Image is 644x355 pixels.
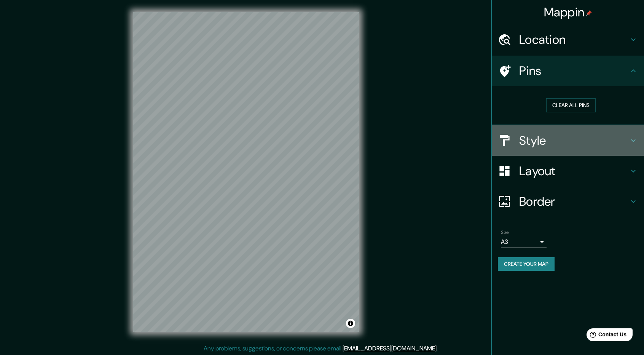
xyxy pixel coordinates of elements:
[492,186,644,217] div: Border
[492,156,644,186] div: Layout
[492,24,644,55] div: Location
[544,5,592,20] h4: Mappin
[501,236,547,248] div: A3
[501,229,509,235] label: Size
[519,133,629,148] h4: Style
[498,257,555,271] button: Create your map
[133,12,359,332] canvas: Map
[576,325,636,347] iframe: Help widget launcher
[204,344,438,353] p: Any problems, suggestions, or concerns please email .
[346,319,355,328] button: Toggle attribution
[438,344,439,353] div: .
[546,98,596,112] button: Clear all pins
[492,56,644,86] div: Pins
[519,32,629,47] h4: Location
[519,194,629,209] h4: Border
[343,344,437,352] a: [EMAIL_ADDRESS][DOMAIN_NAME]
[586,10,592,16] img: pin-icon.png
[492,125,644,156] div: Style
[519,63,629,78] h4: Pins
[439,344,440,353] div: .
[519,163,629,179] h4: Layout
